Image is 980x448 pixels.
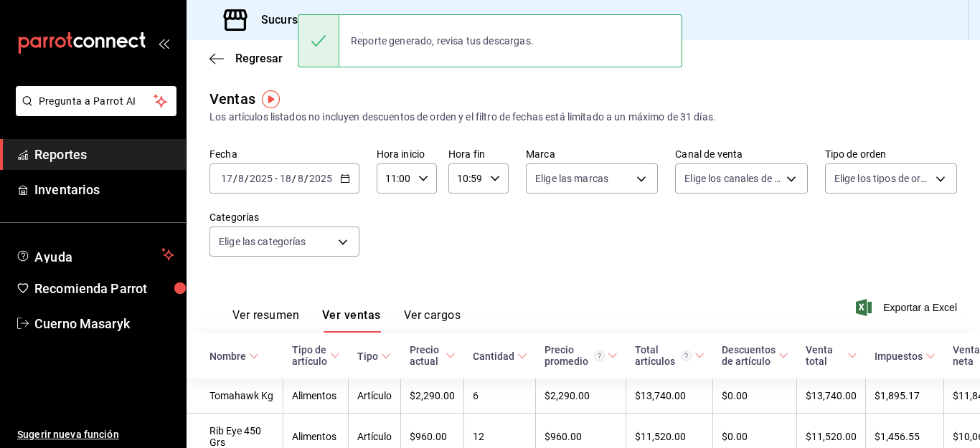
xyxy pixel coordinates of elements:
span: Venta total [806,344,857,367]
button: Regresar [209,52,283,65]
span: Tipo de artículo [292,344,340,367]
div: Nombre [209,351,246,362]
div: Precio actual [410,344,443,367]
a: Pregunta a Parrot AI [10,104,176,119]
button: Ver ventas [322,308,381,333]
td: $13,740.00 [797,378,866,414]
div: Venta total [806,344,844,367]
span: Sugerir nueva función [17,427,174,442]
td: $0.00 [713,378,797,414]
span: Nombre [209,351,259,362]
label: Hora fin [448,149,509,159]
td: $1,895.17 [866,378,944,414]
h3: Sucursal: Cuerno (Masaryk) [250,11,407,29]
div: Impuestos [875,351,923,362]
div: navigation tabs [232,308,461,333]
span: Regresar [235,52,283,65]
input: -- [220,173,233,184]
svg: Precio promedio = Total artículos / cantidad [594,351,605,361]
input: -- [237,173,245,184]
span: Elige las marcas [535,171,608,186]
span: Elige los tipos de orden [834,171,930,186]
td: Alimentos [283,378,349,414]
td: $2,290.00 [401,378,464,414]
div: Tipo de artículo [292,344,327,367]
div: Tipo [357,351,378,362]
div: Cantidad [473,351,514,362]
button: Ver cargos [404,308,461,333]
span: / [292,173,296,184]
button: Pregunta a Parrot AI [16,86,176,116]
label: Hora inicio [377,149,437,159]
span: / [304,173,308,184]
input: ---- [249,173,273,184]
div: Descuentos de artículo [722,344,776,367]
span: Precio promedio [545,344,618,367]
label: Tipo de orden [825,149,957,159]
div: Total artículos [635,344,692,367]
label: Categorías [209,212,359,222]
td: 6 [464,378,536,414]
div: Reporte generado, revisa tus descargas. [339,25,545,57]
span: Inventarios [34,180,174,199]
span: Pregunta a Parrot AI [39,94,154,109]
div: Precio promedio [545,344,605,367]
div: Ventas [209,88,255,110]
div: Los artículos listados no incluyen descuentos de orden y el filtro de fechas está limitado a un m... [209,110,957,125]
span: Impuestos [875,351,936,362]
td: $2,290.00 [536,378,626,414]
span: Cantidad [473,351,527,362]
input: -- [297,173,304,184]
span: Ayuda [34,246,156,263]
label: Canal de venta [675,149,807,159]
span: Recomienda Parrot [34,279,174,298]
span: Elige los canales de venta [684,171,781,186]
span: Precio actual [410,344,456,367]
span: Total artículos [635,344,705,367]
label: Fecha [209,149,359,159]
img: Tooltip marker [262,90,280,108]
input: -- [279,173,292,184]
input: ---- [308,173,333,184]
button: Exportar a Excel [859,299,957,316]
span: Reportes [34,145,174,164]
button: Ver resumen [232,308,299,333]
label: Marca [526,149,658,159]
span: / [245,173,249,184]
span: - [275,173,278,184]
button: open_drawer_menu [158,37,169,49]
td: $13,740.00 [626,378,713,414]
span: Elige las categorías [219,234,306,249]
td: Artículo [349,378,401,414]
svg: El total artículos considera cambios de precios en los artículos así como costos adicionales por ... [681,351,692,361]
span: Tipo [357,351,391,362]
span: Descuentos de artículo [722,344,788,367]
span: Cuerno Masaryk [34,314,174,333]
td: Tomahawk Kg [187,378,283,414]
span: / [233,173,237,184]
